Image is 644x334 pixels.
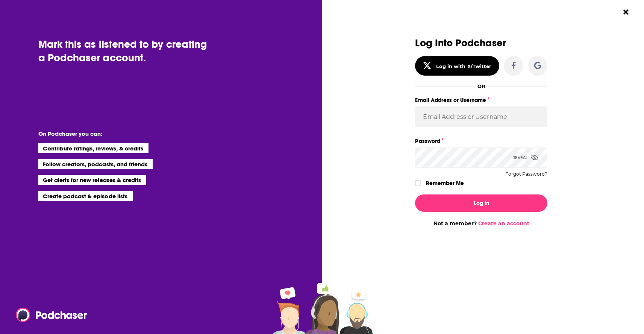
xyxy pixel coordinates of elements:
h3: Log Into Podchaser [415,38,547,49]
button: Close Button [619,5,633,19]
input: Email Address or Username [415,106,547,127]
li: Create podcast & episode lists [38,191,133,201]
div: Mark this as listened to by creating a Podchaser account. [38,38,210,65]
li: Contribute ratings, reviews, & credits [38,143,149,153]
li: Get alerts for new releases & credits [38,175,146,185]
label: Remember Me [426,178,464,188]
label: Email Address or Username [415,95,547,105]
img: Podchaser - Follow, Share and Rate Podcasts [16,308,88,322]
button: Log In [415,194,547,212]
a: Create an account [478,220,529,227]
a: Podchaser - Follow, Share and Rate Podcasts [16,308,82,322]
li: On Podchaser you can: [38,130,189,137]
div: Reveal [512,147,538,168]
div: Log in with X/Twitter [436,63,491,69]
li: Follow creators, podcasts, and friends [38,159,153,169]
div: OR [477,83,485,89]
div: Not a member? [415,220,547,227]
button: Log in with X/Twitter [415,56,499,76]
button: Forgot Password? [505,172,547,177]
label: Password [415,136,547,146]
